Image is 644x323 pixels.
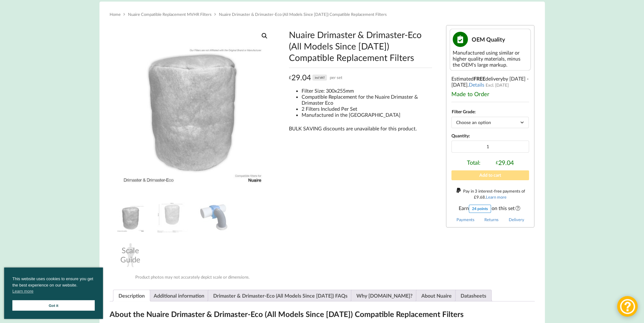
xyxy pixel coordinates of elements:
span: £ [496,160,498,165]
span: Pay in 3 interest-free payments of . [463,188,525,200]
a: Returns [484,217,499,222]
span: Nuaire Drimaster & Drimaster-Eco (All Models Since [DATE]) Compatible Replacement Filters [219,12,387,17]
a: Learn more [486,194,507,200]
a: Why [DOMAIN_NAME]? [356,290,412,301]
span: Excl. [DATE] [486,82,509,88]
div: Product photos may not accurately depict scale or dimensions. [110,274,275,280]
span: £ [289,73,291,82]
span: £ [474,194,476,200]
a: Payments [456,217,475,222]
a: Got it cookie [12,300,95,311]
div: Estimated delivery . [446,25,534,227]
div: 29.04 [289,73,342,82]
div: BULK SAVING discounts are unavailable for this product. [289,125,432,131]
a: Drimaster & Drimaster-Eco (All Models Since [DATE]) FAQs [213,290,348,301]
span: Total: [467,159,481,166]
li: Compatible Replacement for the Nuaire Drimaster & Drimaster Eco [302,94,432,106]
div: 24 points [469,205,491,213]
span: per set [329,73,342,82]
li: Manufactured in the [GEOGRAPHIC_DATA] [302,112,432,118]
div: incl VAT [312,75,327,81]
b: FREE [474,76,485,82]
a: Additional information [154,290,204,301]
div: cookieconsent [4,267,103,319]
input: Product quantity [451,141,529,153]
span: Earn on this set [451,205,529,213]
label: Filter Grade [452,109,475,114]
a: Delivery [509,217,524,222]
a: Nuaire Compatible Replacement MVHR Filters [128,12,212,17]
a: Datasheets [461,290,486,301]
span: by [DATE] - [DATE] [451,76,529,88]
div: 29.04 [496,159,514,166]
a: cookies - Learn more [12,288,33,294]
div: 9.68 [474,194,485,200]
a: About Nuaire [421,290,452,301]
h1: Nuaire Drimaster & Drimaster-Eco (All Models Since [DATE]) Compatible Replacement Filters [289,29,432,63]
span: OEM Quality [472,36,505,43]
a: View full-screen image gallery [259,30,270,42]
img: Nuaire Drimaster System [198,201,230,233]
button: Add to cart [451,170,529,180]
img: Nuaire Drimaster Replacement Filters Dimensions [156,201,188,233]
div: Manufactured using similar or higher quality materials, minus the OEM's large markup. [453,49,528,68]
li: 2 Filters Included Per Set [302,106,432,112]
h2: About the Nuaire Drimaster & Drimaster-Eco (All Models Since [DATE]) Compatible Replacement Filters [110,309,535,319]
a: Details [469,82,484,88]
img: Nuaire Drimaster & Drimaster-Eco (All Models Since 2001) Compatible MVHR Filter Replacement Set f... [115,201,146,233]
li: Filter Size: 300x255mm [302,88,432,94]
a: Home [110,12,121,17]
div: Made to Order [451,90,529,97]
div: Scale Guide [115,239,146,271]
a: Description [118,290,145,301]
span: This website uses cookies to ensure you get the best experience on our website. [12,276,95,296]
